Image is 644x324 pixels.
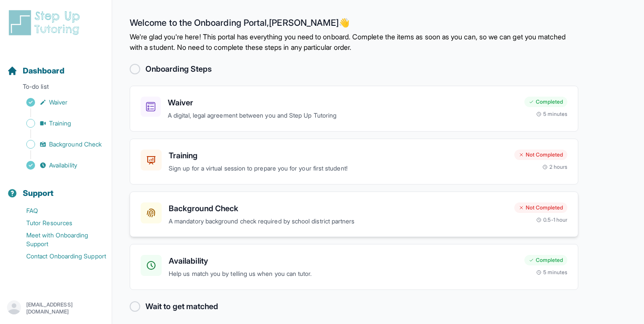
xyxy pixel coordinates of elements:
[145,63,212,75] h2: Onboarding Steps
[49,119,71,128] span: Training
[130,17,578,31] h2: Welcome to the Onboarding Portal, [PERSON_NAME] 👋
[7,65,64,77] a: Dashboard
[4,82,108,94] p: To-do list
[524,255,567,265] div: Completed
[514,150,567,160] div: Not Completed
[169,269,517,279] p: Help us match you by telling us when you can tutor.
[169,216,507,226] p: A mandatory background check required by school district partners
[4,51,108,80] button: Dashboard
[7,117,112,129] a: Training
[49,140,102,149] span: Background Check
[514,202,567,213] div: Not Completed
[169,150,507,162] h3: Training
[130,31,578,52] p: We're glad you're here! This portal has everything you need to onboard. Complete the items as soo...
[168,97,517,109] h3: Waiver
[542,164,568,171] div: 2 hours
[169,202,507,215] h3: Background Check
[130,244,578,290] a: AvailabilityHelp us match you by telling us when you can tutor.Completed5 minutes
[524,97,567,107] div: Completed
[130,139,578,185] a: TrainingSign up for a virtual session to prepare you for your first student!Not Completed2 hours
[145,300,218,313] h2: Wait to get matched
[130,86,578,132] a: WaiverA digital, legal agreement between you and Step Up TutoringCompleted5 minutes
[7,9,85,37] img: logo
[7,300,105,316] button: [EMAIL_ADDRESS][DOMAIN_NAME]
[536,111,567,118] div: 5 minutes
[49,98,67,107] span: Waiver
[4,173,108,203] button: Support
[7,229,112,250] a: Meet with Onboarding Support
[7,96,112,108] a: Waiver
[536,216,567,223] div: 0.5-1 hour
[168,111,517,121] p: A digital, legal agreement between you and Step Up Tutoring
[169,255,517,267] h3: Availability
[26,301,105,315] p: [EMAIL_ADDRESS][DOMAIN_NAME]
[169,164,507,174] p: Sign up for a virtual session to prepare you for your first student!
[7,159,112,171] a: Availability
[23,65,64,77] span: Dashboard
[49,161,77,170] span: Availability
[536,269,567,276] div: 5 minutes
[7,250,112,262] a: Contact Onboarding Support
[7,217,112,229] a: Tutor Resources
[130,192,578,237] a: Background CheckA mandatory background check required by school district partnersNot Completed0.5...
[7,138,112,150] a: Background Check
[23,187,54,199] span: Support
[7,205,112,217] a: FAQ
